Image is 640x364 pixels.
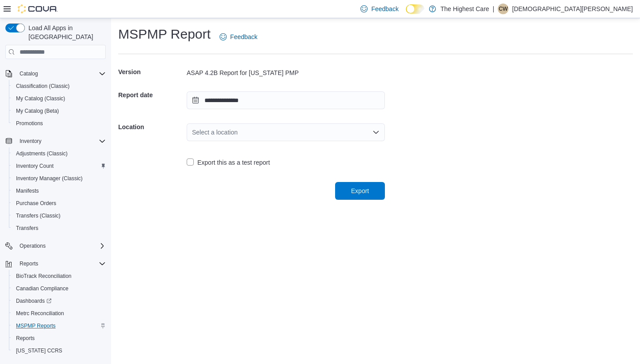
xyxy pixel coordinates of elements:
[118,118,185,136] h5: Location
[9,295,109,307] a: Dashboards
[12,271,106,281] span: BioTrack Reconciliation
[12,320,59,331] a: MSPMP Reports
[12,210,64,221] a: Transfers (Classic)
[18,4,58,13] img: Cova
[12,106,63,116] a: My Catalog (Beta)
[16,175,83,182] span: Inventory Manager (Classic)
[216,28,261,46] a: Feedback
[16,258,106,269] span: Reports
[12,161,57,171] a: Inventory Count
[16,162,54,170] span: Inventory Count
[12,223,42,233] a: Transfers
[20,70,38,77] span: Catalog
[12,308,68,319] a: Metrc Reconciliation
[12,81,73,91] a: Classification (Classic)
[16,297,52,305] span: Dashboards
[187,68,385,77] div: ASAP 4.2B Report for [US_STATE] PMP
[20,138,41,145] span: Inventory
[16,241,106,251] span: Operations
[16,322,56,329] span: MSPMP Reports
[440,4,489,14] p: The Highest Care
[12,173,86,184] a: Inventory Manager (Classic)
[16,107,59,115] span: My Catalog (Beta)
[20,242,46,249] span: Operations
[16,200,56,207] span: Purchase Orders
[372,129,380,136] button: Open list of options
[9,344,109,357] button: [US_STATE] CCRS
[12,296,55,306] a: Dashboards
[16,120,43,127] span: Promotions
[118,63,185,81] h5: Version
[9,160,109,172] button: Inventory Count
[12,148,106,159] span: Adjustments (Classic)
[16,68,106,79] span: Catalog
[2,240,109,252] button: Operations
[9,172,109,185] button: Inventory Manager (Classic)
[12,333,38,344] a: Reports
[16,347,62,354] span: [US_STATE] CCRS
[512,4,633,14] p: [DEMOGRAPHIC_DATA][PERSON_NAME]
[12,106,106,116] span: My Catalog (Beta)
[12,81,106,91] span: Classification (Classic)
[371,4,398,13] span: Feedback
[9,332,109,344] button: Reports
[118,86,185,104] h5: Report date
[12,345,106,356] span: Washington CCRS
[192,127,193,138] input: Accessible screen reader label
[9,197,109,210] button: Purchase Orders
[12,161,106,171] span: Inventory Count
[9,105,109,117] button: My Catalog (Beta)
[351,186,369,195] span: Export
[335,182,385,200] button: Export
[16,310,64,317] span: Metrc Reconciliation
[9,185,109,197] button: Manifests
[12,210,106,221] span: Transfers (Classic)
[12,186,106,196] span: Manifests
[16,136,45,146] button: Inventory
[25,24,106,41] span: Load All Apps in [GEOGRAPHIC_DATA]
[12,148,71,159] a: Adjustments (Classic)
[9,282,109,295] button: Canadian Compliance
[12,93,69,104] a: My Catalog (Classic)
[12,93,106,104] span: My Catalog (Classic)
[16,150,68,157] span: Adjustments (Classic)
[9,222,109,234] button: Transfers
[9,92,109,105] button: My Catalog (Classic)
[12,308,106,319] span: Metrc Reconciliation
[20,260,38,267] span: Reports
[12,296,106,306] span: Dashboards
[12,333,106,344] span: Reports
[9,320,109,332] button: MSPMP Reports
[9,147,109,160] button: Adjustments (Classic)
[493,4,495,14] p: |
[12,198,60,209] a: Purchase Orders
[16,83,70,90] span: Classification (Classic)
[16,212,60,219] span: Transfers (Classic)
[12,118,47,129] a: Promotions
[12,283,72,294] a: Canadian Compliance
[12,118,106,129] span: Promotions
[16,258,42,269] button: Reports
[12,320,106,331] span: MSPMP Reports
[499,4,508,14] span: CW
[406,4,424,14] input: Dark Mode
[118,25,211,43] h1: MSPMP Report
[2,67,109,80] button: Catalog
[16,187,39,194] span: Manifests
[12,223,106,233] span: Transfers
[230,32,257,41] span: Feedback
[12,186,42,196] a: Manifests
[16,335,35,342] span: Reports
[16,225,38,232] span: Transfers
[12,198,106,209] span: Purchase Orders
[12,173,106,184] span: Inventory Manager (Classic)
[16,241,49,251] button: Operations
[12,271,75,281] a: BioTrack Reconciliation
[9,307,109,320] button: Metrc Reconciliation
[16,68,41,79] button: Catalog
[9,210,109,222] button: Transfers (Classic)
[16,136,106,146] span: Inventory
[12,345,66,356] a: [US_STATE] CCRS
[498,4,508,14] div: Christian Wroten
